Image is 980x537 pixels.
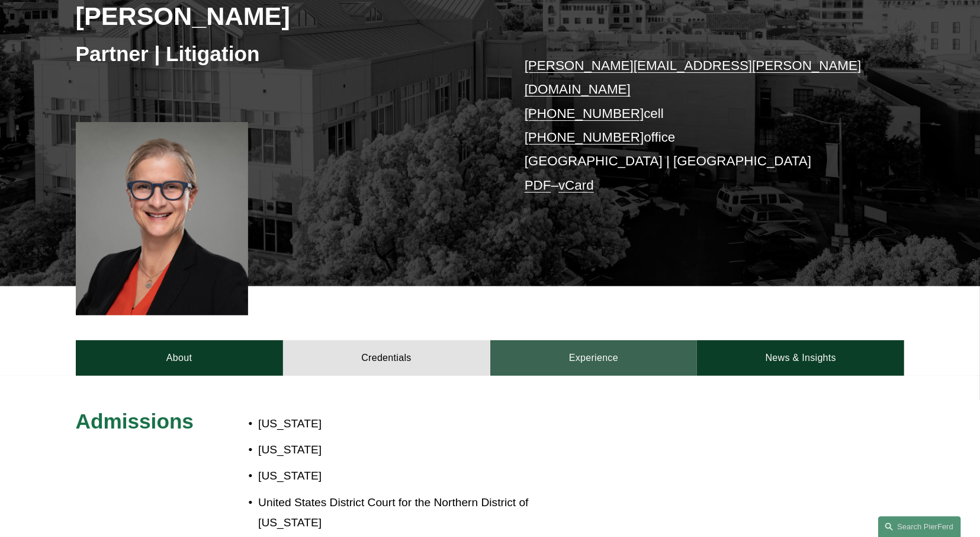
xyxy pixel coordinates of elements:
[490,340,698,376] a: Experience
[283,340,490,376] a: Credentials
[258,466,559,487] p: [US_STATE]
[76,41,490,67] h3: Partner | Litigation
[76,410,194,433] span: Admissions
[258,493,559,533] p: United States District Court for the Northern District of [US_STATE]
[76,340,283,376] a: About
[258,414,559,434] p: [US_STATE]
[525,178,551,193] a: PDF
[258,440,559,461] p: [US_STATE]
[76,1,490,31] h2: [PERSON_NAME]
[697,340,904,376] a: News & Insights
[525,54,870,197] p: cell office [GEOGRAPHIC_DATA] | [GEOGRAPHIC_DATA] –
[525,58,862,97] a: [PERSON_NAME][EMAIL_ADDRESS][PERSON_NAME][DOMAIN_NAME]
[558,178,594,193] a: vCard
[525,130,644,145] a: [PHONE_NUMBER]
[878,516,961,537] a: Search this site
[525,106,644,121] a: [PHONE_NUMBER]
